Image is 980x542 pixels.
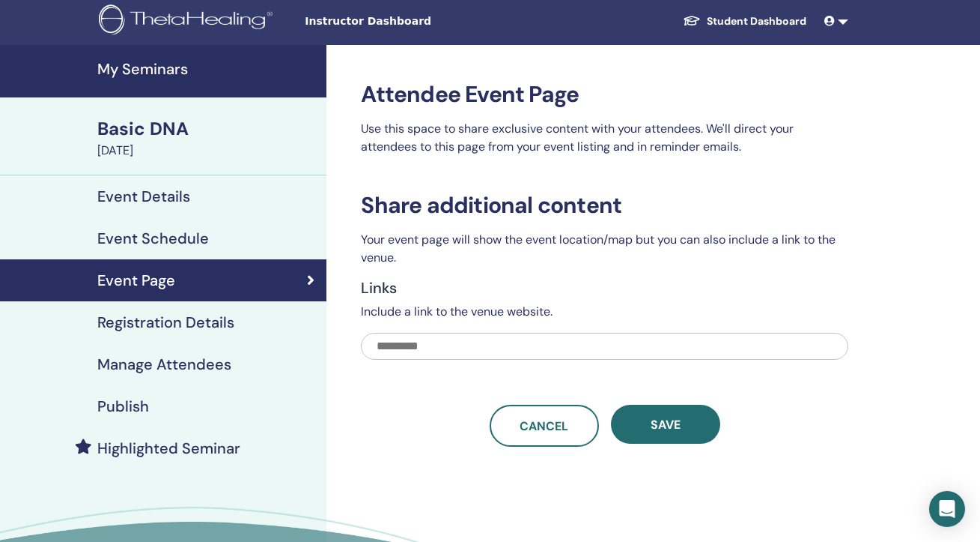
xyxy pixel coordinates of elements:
[305,13,529,29] span: Instructor Dashboard
[683,14,701,27] img: graduation-cap-white.svg
[361,81,848,108] h3: Attendee Event Page
[361,120,848,156] p: Use this space to share exclusive content with your attendees. We'll direct your attendees to thi...
[97,355,231,373] h4: Manage Attendees
[99,4,278,38] img: logo.png
[97,313,234,331] h4: Registration Details
[97,116,317,142] div: Basic DNA
[361,231,848,267] p: Your event page will show the event location/map but you can also include a link to the venue.
[361,303,848,321] p: Include a link to the venue website.
[490,405,599,447] a: Cancel
[520,418,568,434] span: Cancel
[97,229,209,247] h4: Event Schedule
[97,60,317,78] h4: My Seminars
[361,192,848,219] h3: Share additional content
[611,405,720,444] button: Save
[97,187,190,205] h4: Event Details
[97,439,240,457] h4: Highlighted Seminar
[97,142,317,160] div: [DATE]
[361,279,848,297] h4: Links
[97,397,149,415] h4: Publish
[671,7,818,35] a: Student Dashboard
[929,491,965,527] div: Open Intercom Messenger
[97,271,175,289] h4: Event Page
[651,417,681,433] span: Save
[88,116,326,160] a: Basic DNA[DATE]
